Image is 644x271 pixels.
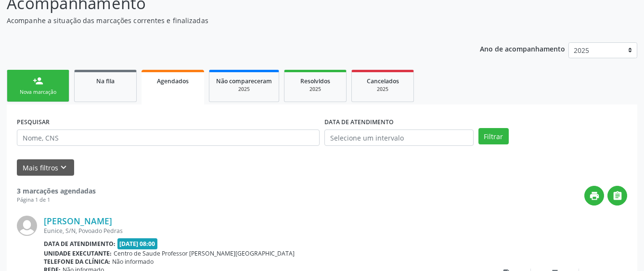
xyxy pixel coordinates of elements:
span: Resolvidos [300,77,330,85]
button:  [607,186,627,206]
label: DATA DE ATENDIMENTO [324,115,394,129]
button: Filtrar [478,128,509,144]
i: print [589,191,600,201]
i:  [612,191,623,201]
div: 2025 [359,86,407,93]
span: Agendados [157,77,189,85]
p: Acompanhe a situação das marcações correntes e finalizadas [7,15,448,26]
span: Não compareceram [216,77,272,85]
b: Data de atendimento: [44,240,116,248]
input: Nome, CNS [17,129,320,146]
button: print [584,186,604,206]
p: Ano de acompanhamento [480,42,565,54]
button: Mais filtroskeyboard_arrow_down [17,159,74,176]
a: [PERSON_NAME] [44,216,112,226]
div: person_add [33,76,43,86]
div: Página 1 de 1 [17,196,96,204]
input: Selecione um intervalo [324,129,474,146]
div: Nova marcação [14,89,62,96]
div: Eunice, S/N, Povoado Pedras [44,227,483,235]
i: keyboard_arrow_down [58,162,69,173]
div: 2025 [291,86,339,93]
span: Centro de Saude Professor [PERSON_NAME][GEOGRAPHIC_DATA] [114,249,295,258]
div: 2025 [216,86,272,93]
span: Na fila [96,77,115,85]
img: img [17,216,37,236]
span: Não informado [112,258,154,266]
b: Unidade executante: [44,249,112,258]
label: PESQUISAR [17,115,50,129]
strong: 3 marcações agendadas [17,186,96,195]
b: Telefone da clínica: [44,258,110,266]
span: Cancelados [367,77,399,85]
span: [DATE] 08:00 [117,238,158,249]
